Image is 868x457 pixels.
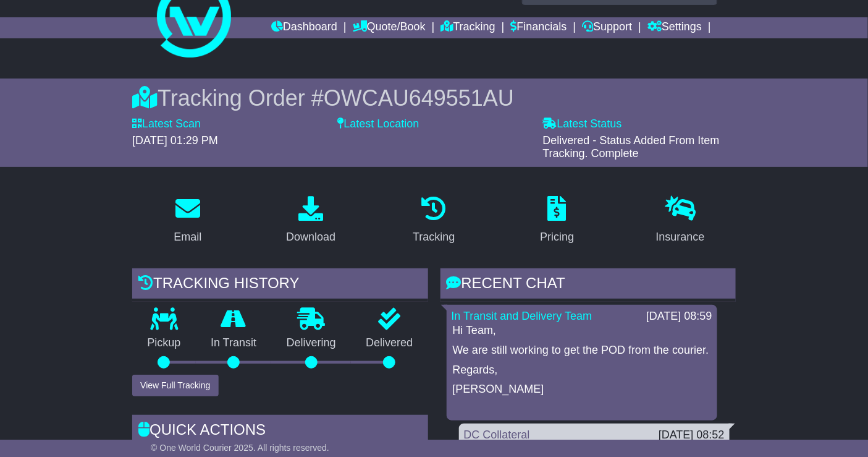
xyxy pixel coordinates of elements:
div: [DATE] 08:59 [646,310,712,323]
div: Pricing [540,229,574,246]
a: Quote/Book [353,17,426,38]
div: Tracking [413,229,455,246]
a: Pricing [532,192,582,250]
a: Support [582,17,632,38]
button: View Full Tracking [132,375,218,396]
a: In Transit and Delivery Team [452,310,592,322]
a: Insurance [648,192,713,250]
div: Tracking history [132,268,428,302]
a: Tracking [405,192,463,250]
div: [DATE] 08:52 [659,429,725,442]
p: In Transit [196,336,272,350]
div: Download [286,229,335,246]
p: Delivered [351,336,428,350]
p: Delivering [271,336,351,350]
p: We are still working to get the POD from the courier. [453,344,711,357]
label: Latest Location [337,117,419,131]
div: Email [174,229,201,246]
a: Email [166,192,209,250]
div: Insurance [656,229,705,246]
div: Tracking Order # [132,85,736,111]
label: Latest Status [543,117,622,131]
a: Tracking [441,17,495,38]
a: Dashboard [271,17,337,38]
a: Settings [647,17,702,38]
span: Delivered - Status Added From Item Tracking. Complete [543,134,720,160]
p: Pickup [132,336,196,350]
div: RECENT CHAT [440,268,736,302]
p: [PERSON_NAME] [453,383,711,396]
div: Quick Actions [132,415,428,448]
a: Financials [511,17,567,38]
span: OWCAU649551AU [324,85,514,111]
p: Regards, [453,364,711,377]
span: [DATE] 01:29 PM [132,134,218,147]
span: © One World Courier 2025. All rights reserved. [151,443,329,453]
p: Hi Team, [453,324,711,338]
a: Download [278,192,343,250]
a: DC Collateral [464,429,530,441]
label: Latest Scan [132,117,201,131]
